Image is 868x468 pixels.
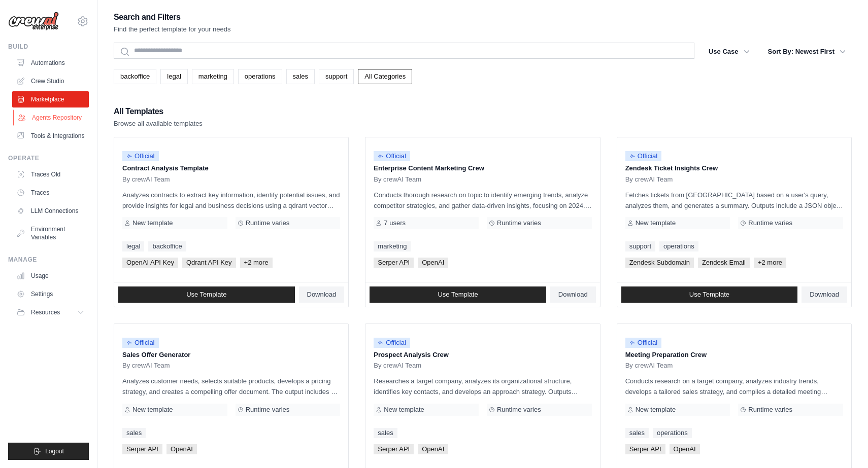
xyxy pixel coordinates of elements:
[8,154,89,162] div: Operate
[754,258,786,268] span: +2 more
[118,286,295,303] a: Use Template
[122,362,170,370] span: By crewAI Team
[114,119,203,129] p: Browse all available templates
[166,444,197,454] span: OpenAI
[550,286,596,303] a: Download
[186,291,226,299] span: Use Template
[12,55,89,71] a: Automations
[12,185,89,201] a: Traces
[122,428,146,438] a: sales
[418,258,448,268] span: OpenAI
[625,190,843,211] p: Fetches tickets from [GEOGRAPHIC_DATA] based on a user's query, analyzes them, and generates a su...
[12,304,89,320] button: Resources
[45,447,64,455] span: Logout
[114,24,231,34] p: Find the perfect template for your needs
[370,286,546,303] a: Use Template
[374,428,397,438] a: sales
[8,12,59,31] img: Logo
[497,406,541,414] span: Runtime varies
[497,219,541,227] span: Runtime varies
[12,166,89,183] a: Traces Old
[374,151,410,161] span: Official
[653,428,692,438] a: operations
[8,43,89,51] div: Build
[625,376,843,397] p: Conducts research on a target company, analyzes industry trends, develops a tailored sales strate...
[13,110,90,126] a: Agents Repository
[132,219,173,227] span: New template
[246,406,290,414] span: Runtime varies
[122,163,340,173] p: Contract Analysis Template
[12,286,89,302] a: Settings
[148,241,186,251] a: backoffice
[625,350,843,360] p: Meeting Preparation Crew
[122,376,340,397] p: Analyzes customer needs, selects suitable products, develops a pricing strategy, and creates a co...
[625,444,665,454] span: Serper API
[114,10,231,24] h2: Search and Filters
[12,73,89,89] a: Crew Studio
[374,376,591,397] p: Researches a target company, analyzes its organizational structure, identifies key contacts, and ...
[122,338,159,348] span: Official
[286,69,315,84] a: sales
[558,291,588,299] span: Download
[748,406,792,414] span: Runtime varies
[762,43,852,61] button: Sort By: Newest First
[192,69,234,84] a: marketing
[182,258,236,268] span: Qdrant API Key
[122,258,178,268] span: OpenAI API Key
[374,175,421,184] span: By crewAI Team
[122,151,159,161] span: Official
[625,362,673,370] span: By crewAI Team
[384,219,406,227] span: 7 users
[122,190,340,211] p: Analyzes contracts to extract key information, identify potential issues, and provide insights fo...
[31,308,60,316] span: Resources
[374,362,421,370] span: By crewAI Team
[625,241,655,251] a: support
[246,219,290,227] span: Runtime varies
[621,286,798,303] a: Use Template
[114,104,203,119] h2: All Templates
[12,203,89,219] a: LLM Connections
[299,286,345,303] a: Download
[384,406,424,414] span: New template
[8,443,89,460] button: Logout
[625,338,662,348] span: Official
[748,219,792,227] span: Runtime varies
[240,258,273,268] span: +2 more
[122,350,340,360] p: Sales Offer Generator
[374,350,591,360] p: Prospect Analysis Crew
[438,291,478,299] span: Use Template
[374,241,411,251] a: marketing
[12,128,89,144] a: Tools & Integrations
[802,286,847,303] a: Download
[122,444,162,454] span: Serper API
[12,268,89,284] a: Usage
[374,190,591,211] p: Conducts thorough research on topic to identify emerging trends, analyze competitor strategies, a...
[12,221,89,245] a: Environment Variables
[374,444,414,454] span: Serper API
[703,43,756,61] button: Use Case
[12,91,89,107] a: Marketplace
[238,69,282,84] a: operations
[636,219,676,227] span: New template
[625,175,673,184] span: By crewAI Team
[810,291,839,299] span: Download
[625,258,694,268] span: Zendesk Subdomain
[689,291,729,299] span: Use Template
[374,163,591,173] p: Enterprise Content Marketing Crew
[122,241,144,251] a: legal
[625,428,649,438] a: sales
[670,444,700,454] span: OpenAI
[418,444,448,454] span: OpenAI
[160,69,187,84] a: legal
[374,258,414,268] span: Serper API
[636,406,676,414] span: New template
[114,69,156,84] a: backoffice
[358,69,412,84] a: All Categories
[8,256,89,264] div: Manage
[319,69,354,84] a: support
[132,406,173,414] span: New template
[625,163,843,173] p: Zendesk Ticket Insights Crew
[307,291,337,299] span: Download
[625,151,662,161] span: Official
[659,241,698,251] a: operations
